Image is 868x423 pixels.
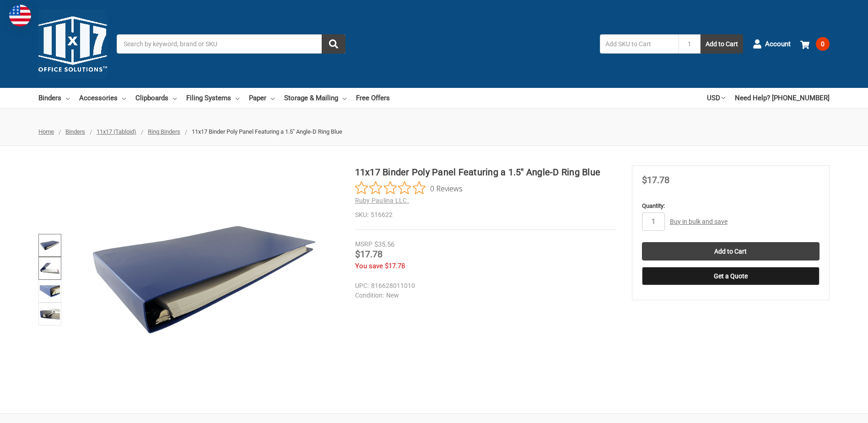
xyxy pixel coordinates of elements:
h1: 11x17 Binder Poly Panel Featuring a 1.5" Angle-D Ring Blue [355,165,617,179]
a: Account [753,32,791,56]
span: 11x17 Binder Poly Panel Featuring a 1.5" Angle-D Ring Blue [192,128,342,135]
a: Filing Systems [186,88,239,108]
span: 0 Reviews [430,181,463,195]
dd: 816628011010 [355,281,613,291]
dd: New [355,291,613,300]
input: Add to Cart [642,242,819,260]
a: Paper [249,88,275,108]
span: $17.78 [355,249,383,260]
a: 0 [800,32,830,56]
span: 0 [816,37,830,51]
a: Binders [38,88,70,108]
img: 11x17 Binder Poly Panel Featuring a 1.5" Angle-D Ring Blue [40,235,60,255]
button: Rated 0 out of 5 stars from 0 reviews. Jump to reviews. [355,181,463,195]
img: 11x17 Binder Poly Panel Featuring a 1.5" Angle-D Ring Blue [40,258,60,278]
a: Ruby Paulina LLC. [355,197,409,204]
img: duty and tax information for United States [9,5,31,27]
span: $35.56 [374,240,394,249]
dd: 516622 [355,210,617,220]
span: $17.78 [642,174,669,185]
img: 11x17 Binder Poly Panel Featuring a 1.5" Angle-D Ring Blue [40,304,60,324]
a: Home [38,128,54,135]
span: Account [765,39,791,49]
a: USD [707,88,725,108]
dt: Condition: [355,291,384,300]
dt: SKU: [355,210,368,220]
button: Add to Cart [701,34,743,54]
label: Quantity: [642,201,819,211]
a: Free Offers [356,88,390,108]
img: 11x17.com [38,10,107,78]
a: Buy in bulk and save [670,218,728,225]
a: Binders [65,128,85,135]
dt: UPC: [355,281,369,291]
span: You save [355,262,383,270]
a: Ring Binders [148,128,180,135]
a: Clipboards [135,88,177,108]
a: 11x17 (Tabloid) [97,128,136,135]
div: MSRP [355,239,372,249]
span: $17.78 [385,262,405,270]
img: 11x17 Binder Poly Panel Featuring a 1.5" Angle-D Ring Blue [40,281,60,301]
button: Get a Quote [642,267,819,285]
a: Need Help? [PHONE_NUMBER] [735,88,830,108]
input: Search by keyword, brand or SKU [117,34,345,54]
a: Accessories [79,88,126,108]
a: Storage & Mailing [284,88,346,108]
input: Add SKU to Cart [600,34,679,54]
img: 11x17 Binder Poly Panel Featuring a 1.5" Angle-D Ring Blue [90,165,318,394]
